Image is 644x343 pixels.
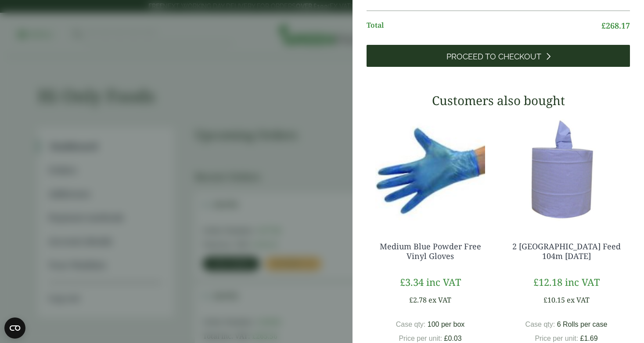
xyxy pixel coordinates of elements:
[444,335,462,342] bdi: 0.03
[543,295,547,305] span: £
[428,295,451,305] span: ex VAT
[409,295,427,305] bdi: 2.78
[400,275,405,288] span: £
[367,45,630,67] a: Proceed to Checkout
[367,114,494,224] img: 4130015J-Blue-Vinyl-Powder-Free-Gloves-Medium
[512,241,621,261] a: 2 [GEOGRAPHIC_DATA] Feed 104m [DATE]
[367,93,630,108] h3: Customers also bought
[367,20,601,32] span: Total
[400,275,424,288] bdi: 3.34
[4,317,25,339] button: Open CMP widget
[446,52,541,62] span: Proceed to Checkout
[396,321,426,328] span: Case qty:
[533,275,539,288] span: £
[426,275,461,288] span: inc VAT
[565,275,600,288] span: inc VAT
[557,321,608,328] span: 6 Rolls per case
[580,335,598,342] bdi: 1.69
[503,114,630,224] img: 3630017-2-Ply-Blue-Centre-Feed-104m
[533,275,562,288] bdi: 12.18
[601,20,630,31] bdi: 268.17
[543,295,565,305] bdi: 10.15
[428,321,465,328] span: 100 per box
[580,335,584,342] span: £
[535,335,578,342] span: Price per unit:
[444,335,448,342] span: £
[399,335,442,342] span: Price per unit:
[380,241,481,261] a: Medium Blue Powder Free Vinyl Gloves
[601,20,606,31] span: £
[567,295,590,305] span: ex VAT
[525,321,555,328] span: Case qty:
[409,295,413,305] span: £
